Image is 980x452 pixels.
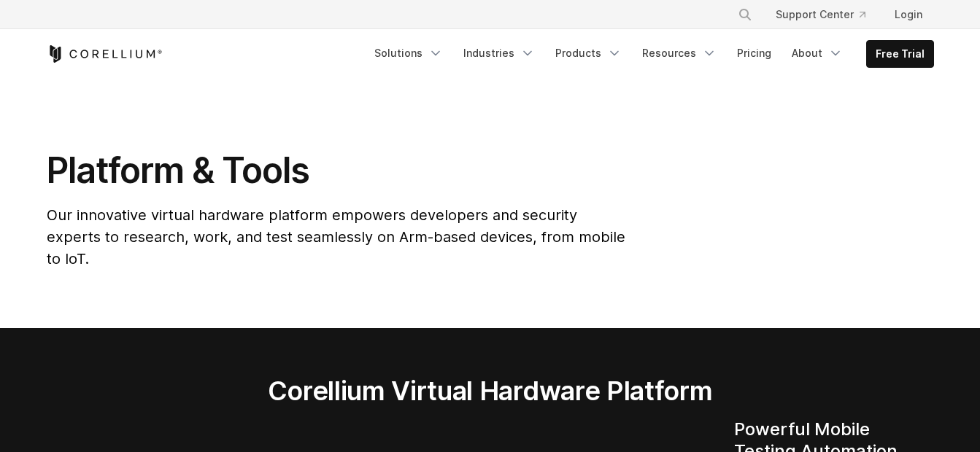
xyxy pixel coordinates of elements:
[547,40,630,66] a: Products
[366,40,452,66] a: Solutions
[366,40,934,68] div: Navigation Menu
[783,40,852,66] a: About
[199,375,781,407] h2: Corellium Virtual Hardware Platform
[732,1,758,28] button: Search
[867,41,933,67] a: Free Trial
[47,149,628,192] h1: Platform & Tools
[455,40,544,66] a: Industries
[728,40,780,66] a: Pricing
[883,1,934,28] a: Login
[47,206,625,268] span: Our innovative virtual hardware platform empowers developers and security experts to research, wo...
[720,1,934,28] div: Navigation Menu
[633,40,725,66] a: Resources
[764,1,877,28] a: Support Center
[47,45,163,63] a: Corellium Home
